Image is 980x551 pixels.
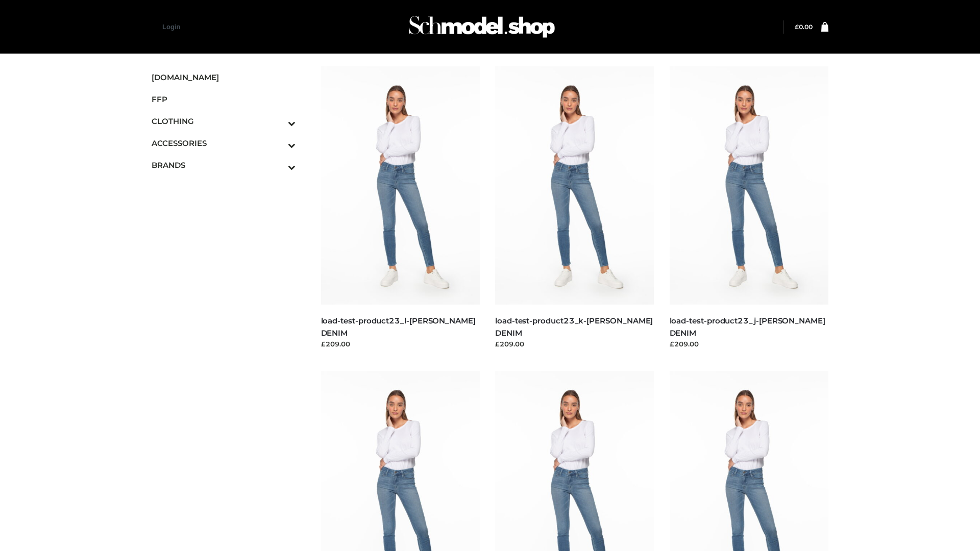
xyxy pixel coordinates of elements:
a: Login [162,23,180,31]
a: load-test-product23_j-[PERSON_NAME] DENIM [670,316,825,337]
span: FFP [152,93,296,105]
a: load-test-product23_l-[PERSON_NAME] DENIM [321,316,476,337]
a: FFP [152,88,296,110]
button: Toggle Submenu [260,154,296,176]
div: £209.00 [670,339,829,349]
a: load-test-product23_k-[PERSON_NAME] DENIM [495,316,653,337]
div: £209.00 [495,339,654,349]
button: Toggle Submenu [260,132,296,154]
a: ACCESSORIESToggle Submenu [152,132,296,154]
span: £ [795,23,799,31]
div: £209.00 [321,339,480,349]
span: BRANDS [152,159,296,171]
a: CLOTHINGToggle Submenu [152,110,296,132]
a: BRANDSToggle Submenu [152,154,296,176]
span: ACCESSORIES [152,137,296,149]
a: [DOMAIN_NAME] [152,66,296,88]
bdi: 0.00 [795,23,813,31]
span: CLOTHING [152,115,296,127]
span: [DOMAIN_NAME] [152,71,296,83]
a: £0.00 [795,23,813,31]
img: Schmodel Admin 964 [405,7,558,47]
button: Toggle Submenu [260,110,296,132]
